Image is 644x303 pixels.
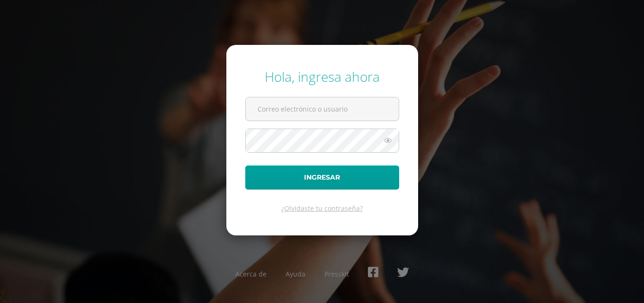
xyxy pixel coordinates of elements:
[245,68,399,86] div: Hola, ingresa ahora
[235,269,267,278] a: Acerca de
[324,269,349,278] a: Presskit
[281,204,363,213] a: ¿Olvidaste tu contraseña?
[286,269,305,278] a: Ayuda
[246,97,399,121] input: Correo electrónico o usuario
[245,165,399,190] button: Ingresar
